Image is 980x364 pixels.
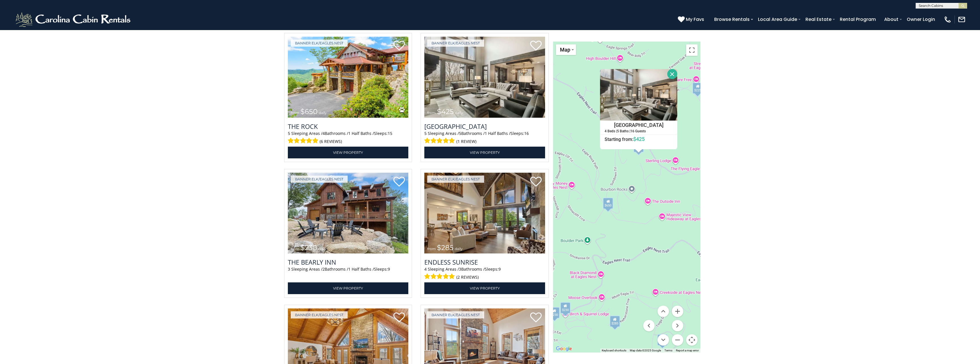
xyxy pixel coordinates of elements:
button: Keyboard shortcuts [602,349,626,353]
a: Real Estate [803,14,834,24]
a: Banner Elk/Eagles Nest [291,40,348,47]
span: $230 [300,243,317,252]
span: $650 [300,107,318,116]
span: 3 [288,266,290,272]
img: Endless Sunrise [424,173,545,254]
span: daily [318,247,326,251]
span: $425 [437,107,454,116]
a: Add to favorites [530,312,542,324]
span: 9 [498,266,501,272]
span: $425 [633,136,645,142]
h5: 4 Beds | [605,129,617,133]
button: Move left [643,320,655,331]
a: View Property [288,147,409,158]
a: Owner Login [904,14,938,24]
a: The Bearly Inn [288,258,409,266]
span: 5 [288,131,290,136]
button: Toggle fullscreen view [686,44,698,56]
a: The Rock from $650 daily [288,37,409,118]
img: mail-regular-white.png [958,15,966,23]
a: [GEOGRAPHIC_DATA] [424,122,545,131]
span: daily [455,247,463,251]
img: phone-regular-white.png [944,15,952,23]
div: $650 [603,198,613,209]
span: 3 [459,266,461,272]
h3: Sunset Ridge Hideaway [424,122,545,131]
span: 5 [459,131,461,136]
button: Close [667,69,677,79]
div: Sleeping Areas / Bathrooms / Sleeps: [288,266,409,281]
img: The Bearly Inn [288,173,409,254]
span: 2 [322,266,325,272]
a: View Property [424,282,545,294]
a: Banner Elk/Eagles Nest [427,176,484,183]
div: Sleeping Areas / Bathrooms / Sleeps: [424,131,545,145]
a: Add to favorites [393,40,405,52]
h4: [GEOGRAPHIC_DATA] [600,121,677,129]
span: 1 Half Baths / [348,266,374,272]
span: Map data ©2025 Google [630,349,661,352]
span: 9 [388,266,390,272]
div: Sleeping Areas / Bathrooms / Sleeps: [288,131,409,145]
a: View Property [288,282,409,294]
span: 16 [524,131,529,136]
a: Add to favorites [393,176,405,188]
a: Endless Sunrise from $285 daily [424,173,545,254]
a: Local Area Guide [755,14,800,24]
span: 1 Half Baths / [485,131,510,136]
span: from [427,111,436,115]
a: The Rock [288,122,409,131]
button: Move up [658,306,669,317]
span: (6 reviews) [320,138,342,145]
div: $225 [693,82,703,94]
img: The Rock [288,37,409,118]
a: Banner Elk/Eagles Nest [291,176,348,183]
span: daily [319,111,327,115]
a: My Favs [678,16,706,23]
div: $285 [610,316,620,327]
a: Terms [664,349,672,352]
span: 1 Half Baths / [348,131,374,136]
button: Change map style [556,44,576,55]
img: Google [555,345,573,353]
span: (2 reviews) [456,274,479,281]
a: Open this area in Google Maps (opens a new window) [555,345,573,353]
div: $230 [560,302,571,314]
a: Browse Rentals [711,14,753,24]
img: White-1-2.png [14,11,133,28]
a: The Bearly Inn from $230 daily [288,173,409,254]
span: 5 [424,131,427,136]
h5: 5 Baths | [617,129,630,133]
div: $230 [549,307,560,318]
a: Endless Sunrise [424,258,545,266]
button: Move right [672,320,683,331]
a: Banner Elk/Eagles Nest [291,311,348,318]
span: Map [560,47,570,53]
span: from [291,247,299,251]
a: About [881,14,901,24]
a: [GEOGRAPHIC_DATA] 4 Beds | 5 Baths | 16 Guests Starting from:$425 [600,121,677,142]
span: (1 review) [456,138,476,145]
button: Zoom out [672,334,683,346]
h5: 16 Guests [630,129,646,133]
a: Add to favorites [393,312,405,324]
a: Report a map error [676,349,699,352]
span: from [427,247,436,251]
button: Move down [658,334,669,346]
span: My Favs [686,16,704,23]
button: Zoom in [672,306,683,317]
a: View Property [424,147,545,158]
span: 4 [322,131,325,136]
span: $285 [437,243,454,252]
a: Banner Elk/Eagles Nest [427,40,484,47]
img: Sunset Ridge Hideaway [424,37,545,118]
a: Add to favorites [530,40,542,52]
div: Sleeping Areas / Bathrooms / Sleeps: [424,266,545,281]
span: 15 [388,131,392,136]
span: from [291,111,299,115]
a: Add to favorites [530,176,542,188]
button: Map camera controls [686,334,698,346]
